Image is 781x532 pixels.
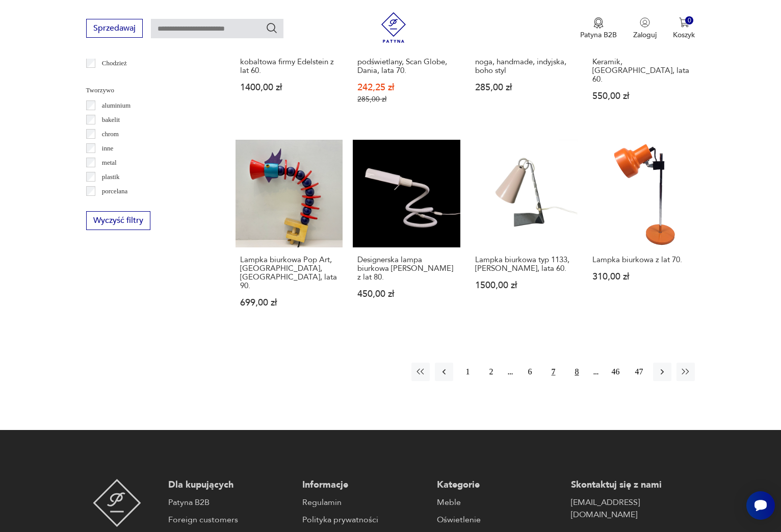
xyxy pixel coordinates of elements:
[102,58,127,69] p: Chodzież
[567,363,586,381] button: 8
[86,26,143,33] a: Sprzedawaj
[240,298,338,307] p: 699,00 zł
[357,83,456,92] p: 242,25 zł
[437,479,561,491] p: Kategorie
[353,140,460,326] a: Designerska lampa biurkowa marki Seneca z lat 80.Designerska lampa biurkowa [PERSON_NAME] z lat 8...
[673,30,695,40] p: Koszyk
[102,114,120,125] p: bakelit
[471,140,578,326] a: Lampka biurkowa typ 1133, A. Gałecki, lata 60.Lampka biurkowa typ 1133, [PERSON_NAME], lata 60.15...
[588,140,695,326] a: Lampka biurkowa z lat 70.Lampka biurkowa z lat 70.310,00 zł
[302,514,427,526] a: Polityka prywatności
[302,496,427,509] a: Regulamin
[102,200,122,211] p: porcelit
[673,17,695,40] button: 0Koszyk
[102,72,126,83] p: Ćmielów
[633,17,657,40] button: Zaloguj
[168,514,292,526] a: Foreign customers
[475,256,573,273] h3: Lampka biurkowa typ 1133, [PERSON_NAME], lata 60.
[592,256,691,264] h3: Lampka biurkowa z lat 70.
[102,171,120,183] p: plastik
[93,479,141,527] img: Patyna - sklep z meblami i dekoracjami vintage
[378,12,409,43] img: Patyna - sklep z meblami i dekoracjami vintage
[357,49,456,75] h3: Lampa, globus podświetlany, Scan Globe, Dania, lata 70.
[437,514,561,526] a: Oświetlenie
[571,496,695,521] a: [EMAIL_ADDRESS][DOMAIN_NAME]
[593,17,604,29] img: Ikona medalu
[571,479,695,491] p: Skontaktuj się z nami
[458,363,477,381] button: 1
[168,479,292,491] p: Dla kupujących
[236,140,343,326] a: Lampka biurkowa Pop Art, Haba, Niemcy, lata 90.Lampka biurkowa Pop Art, [GEOGRAPHIC_DATA], [GEOGR...
[240,49,338,75] h3: Lampa porcelanowa, kobaltowa firmy Edelstein z lat 60.
[302,479,427,491] p: Informacje
[746,491,775,520] iframe: Smartsupp widget button
[685,16,694,25] div: 0
[240,83,338,92] p: 1400,00 zł
[102,100,131,111] p: aluminium
[679,17,689,28] img: Ikona koszyka
[640,17,650,28] img: Ikonka użytkownika
[102,143,113,154] p: inne
[482,363,500,381] button: 2
[357,95,456,104] p: 285,00 zł
[357,290,456,298] p: 450,00 zł
[520,363,539,381] button: 6
[592,49,691,84] h3: Ceramiczna lampa Pan Keramik, [GEOGRAPHIC_DATA], lata 60.
[266,22,278,34] button: Szukaj
[86,85,211,96] p: Tworzywo
[102,157,117,168] p: metal
[475,281,573,290] p: 1500,00 zł
[475,83,573,92] p: 285,00 zł
[630,363,648,381] button: 47
[102,129,119,140] p: chrom
[580,17,617,40] a: Ikona medaluPatyna B2B
[606,363,624,381] button: 46
[168,496,292,509] a: Patyna B2B
[357,256,456,282] h3: Designerska lampa biurkowa [PERSON_NAME] z lat 80.
[240,256,338,290] h3: Lampka biurkowa Pop Art, [GEOGRAPHIC_DATA], [GEOGRAPHIC_DATA], lata 90.
[544,363,562,381] button: 7
[592,272,691,281] p: 310,00 zł
[475,49,573,75] h3: Lekka podstawa do lampy / noga, handmade, indyjska, boho styl
[580,30,617,40] p: Patyna B2B
[86,211,150,230] button: Wyczyść filtry
[437,496,561,509] a: Meble
[592,92,691,100] p: 550,00 zł
[633,30,657,40] p: Zaloguj
[86,19,143,38] button: Sprzedawaj
[102,186,128,197] p: porcelana
[580,17,617,40] button: Patyna B2B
